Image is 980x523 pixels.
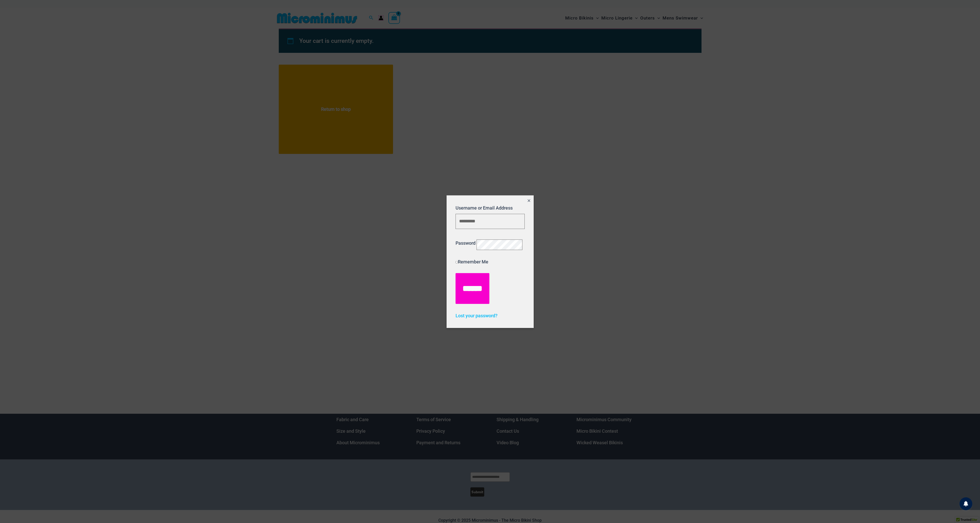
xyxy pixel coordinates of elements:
a: Lost your password? [456,313,498,318]
label: Remember Me [456,259,488,264]
label: Username or Email Address [456,205,513,210]
input: Remember Me [456,261,458,263]
label: Password [456,240,476,246]
button: Close popup [524,195,533,207]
